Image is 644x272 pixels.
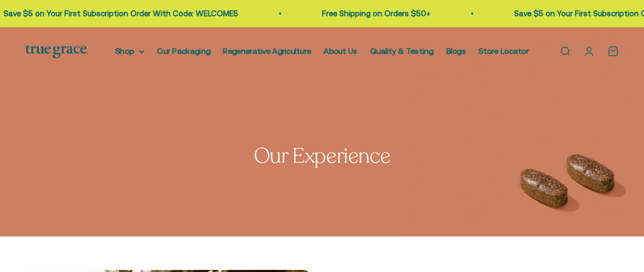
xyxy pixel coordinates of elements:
p: Save $5 on Your First Subscription Order With Code: WELCOME5 [4,7,238,20]
a: Blogs [446,47,466,55]
a: Free Shipping on Orders $50+ [322,9,430,18]
summary: Shop [115,45,145,58]
a: Store Locator [479,47,529,55]
a: Our Packaging [157,47,210,55]
a: About Us [324,47,358,55]
a: Quality & Testing [370,47,434,55]
split-lines: Our Experience [254,142,390,170]
a: Regenerative Agriculture [223,47,311,55]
